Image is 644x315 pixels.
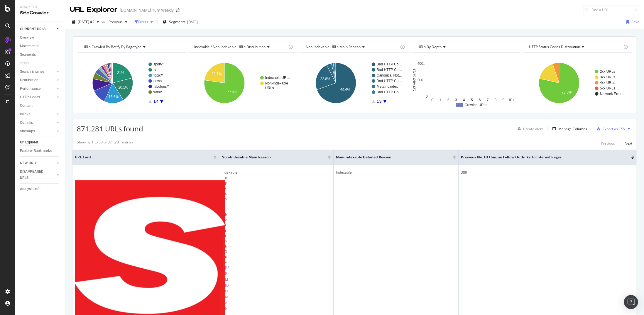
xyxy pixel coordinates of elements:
button: Previous [601,140,615,147]
div: arrow-right-arrow-left [176,8,180,12]
text: 4xx URLs [600,81,615,85]
div: Inlinks [20,111,30,117]
div: [DOMAIN_NAME] 10m Weekly [120,7,174,13]
text: 400,… [417,62,427,66]
div: Url Explorer [20,139,38,145]
span: URLs Crawled By Botify By pagetype [82,44,141,49]
span: Non-Indexable URLs Main Reason [306,44,361,49]
button: Segments[DATE] [160,17,200,27]
text: Bad HTTP Co… [377,90,402,94]
text: Indexable URLs [265,76,290,80]
text: 77.3% [227,90,237,94]
text: 3 [455,98,457,102]
text: Canonical Not… [377,73,402,77]
div: Search Engines [20,69,44,75]
button: [DATE] #2 [70,17,102,27]
text: tv [153,68,156,72]
span: URLs by Depth [417,44,442,49]
span: Previous [106,19,123,24]
text: 5 [471,98,473,102]
div: Distribution [20,77,38,83]
button: Filters [135,17,155,27]
div: Manage Columns [558,126,587,131]
text: 22.7% [212,72,222,76]
button: Manage Columns [550,125,587,132]
div: Content [20,103,33,109]
div: Next [625,141,632,146]
span: 2025 Sep. 24th #2 [78,19,94,24]
div: [DATE] [187,19,198,24]
text: Bad HTTP Co… [377,68,402,72]
span: Segments [169,19,185,24]
div: Save [631,19,639,24]
span: Previous No. of Unique Follow Outlinks to Internal Pages [461,155,623,160]
div: SiteCrawler [20,10,60,16]
text: news [153,79,162,83]
h4: Indexable / Non-Indexable URLs Distribution [193,42,288,52]
h4: HTTP Status Codes Distribution [528,42,622,52]
div: HTTP Codes [20,94,40,100]
text: URLs [265,86,274,90]
div: Previous [601,141,615,146]
a: Performance [20,86,55,92]
text: 20.1% [118,85,128,89]
div: Sitemaps [20,128,35,134]
a: Movements [20,43,61,49]
div: Create alert [523,126,543,131]
text: 1/4 [153,99,158,104]
text: 200,… [417,78,427,82]
div: URL Explorer [70,5,117,15]
div: CURRENT URLS [20,26,45,32]
a: DISAPPEARED URLS [20,169,55,181]
text: 2 [447,98,449,102]
text: Bad HTTP Co… [377,79,402,83]
text: Crawled URLs [412,69,416,91]
span: URL Card [75,155,212,160]
svg: A chart. [77,57,186,109]
span: Indexable / Non-Indexable URLs distribution [194,44,266,49]
text: fabulous/* [153,84,169,89]
a: Segments [20,52,61,58]
a: Distribution [20,77,55,83]
button: Next [625,140,632,147]
span: vs [102,19,106,24]
text: Bad HTTP Co… [377,62,402,66]
text: 21% [117,71,124,75]
text: sport/* [153,62,164,66]
div: A chart. [300,57,409,109]
button: Export as CSV [594,124,625,133]
svg: A chart. [523,57,632,109]
div: NEW URLS [20,160,37,166]
text: 4 [463,98,465,102]
div: Indexable [222,170,331,175]
div: Analysis Info [20,186,40,192]
div: Visits [20,60,29,66]
div: Explorer Bookmarks [20,148,52,154]
a: Inlinks [20,111,55,117]
svg: A chart. [189,57,298,109]
text: 69.6% [340,88,350,92]
div: Open Intercom Messenger [624,295,638,309]
span: Non-Indexable Detailed Reason [336,155,444,160]
button: Create alert [515,124,543,133]
div: Overview [20,35,34,41]
div: A chart. [412,57,521,109]
text: 1/3 [377,99,382,104]
h4: Non-Indexable URLs Main Reason [305,42,399,52]
text: 5xx URLs [600,86,615,90]
text: 3xx URLs [600,75,615,79]
button: Previous [106,17,130,27]
div: DISAPPEARED URLS [20,169,50,181]
div: Filters [138,19,148,24]
text: Meta noindex [377,84,398,89]
div: Outlinks [20,120,33,126]
button: Save [624,17,639,27]
text: 6 [479,98,481,102]
a: NEW URLS [20,160,55,166]
text: Non-Indexable [265,81,288,85]
a: HTTP Codes [20,94,55,100]
a: CURRENT URLS [20,26,55,32]
text: topic/* [153,73,163,77]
